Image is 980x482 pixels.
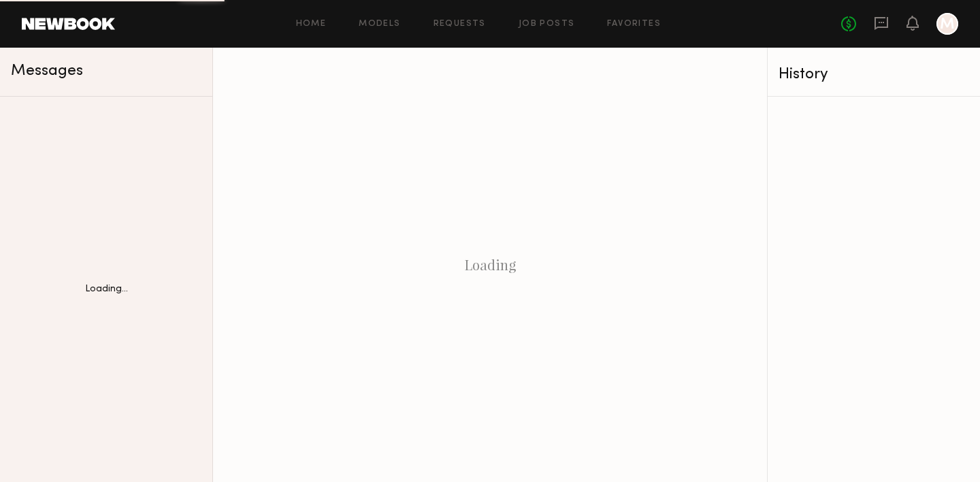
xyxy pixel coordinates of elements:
[936,13,958,35] a: M
[296,20,327,29] a: Home
[434,20,486,29] a: Requests
[519,20,575,29] a: Job Posts
[213,48,767,482] div: Loading
[607,20,661,29] a: Favorites
[85,285,128,294] div: Loading...
[359,20,400,29] a: Models
[779,67,969,82] div: History
[11,63,83,79] span: Messages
